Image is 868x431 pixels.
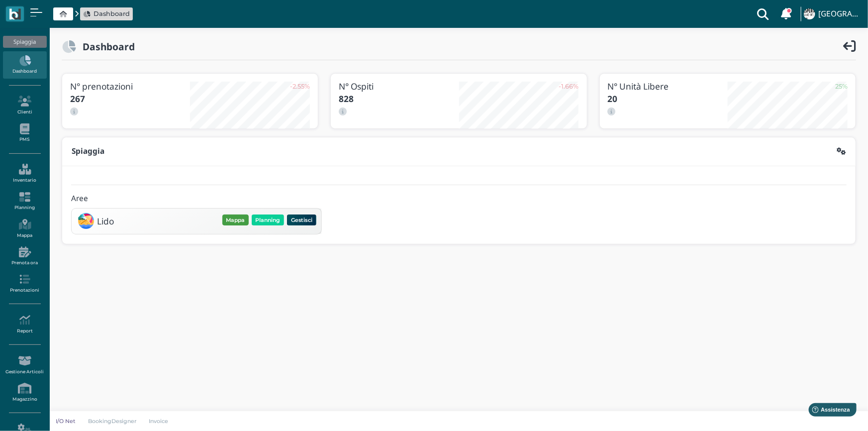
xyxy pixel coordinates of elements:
a: Mappa [3,215,46,242]
img: logo [9,8,20,20]
h4: Aree [71,195,88,203]
a: Dashboard [84,9,130,18]
h3: N° Ospiti [339,82,459,91]
a: Inventario [3,160,46,187]
a: Clienti [3,92,46,119]
a: Dashboard [3,51,46,79]
b: 828 [339,93,354,105]
span: Assistenza [29,8,66,15]
b: Spiaggia [72,146,104,156]
b: 267 [70,93,85,105]
h3: Lido [97,216,114,226]
div: Spiaggia [3,36,46,48]
button: Mappa [222,215,249,225]
iframe: Help widget launcher [797,400,860,423]
h3: N° prenotazioni [70,82,190,91]
button: Planning [252,215,284,225]
button: Gestisci [287,215,316,225]
h3: N° Unità Libere [608,82,728,91]
span: Dashboard [94,9,130,18]
a: Prenotazioni [3,270,46,297]
h4: [GEOGRAPHIC_DATA] [818,10,862,18]
a: PMS [3,119,46,147]
a: ... [GEOGRAPHIC_DATA] [802,2,862,26]
h2: Dashboard [76,41,135,52]
a: Planning [3,188,46,215]
a: Prenota ora [3,242,46,270]
img: ... [804,8,815,19]
b: 20 [608,93,618,105]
